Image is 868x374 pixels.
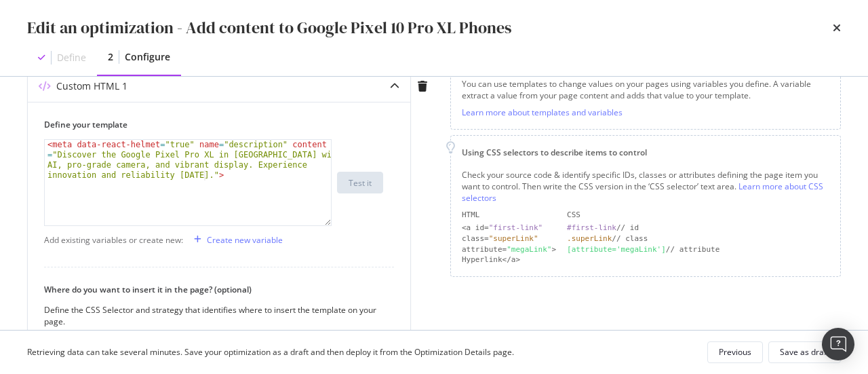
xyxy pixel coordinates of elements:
div: Add existing variables or create new: [44,234,183,246]
div: // id [567,223,829,233]
button: Create new variable [189,229,283,250]
div: "first-link" [489,223,542,232]
div: #first-link [567,223,616,232]
div: times [833,16,841,39]
button: Test it [337,172,383,193]
div: Retrieving data can take several minutes. Save your optimization as a draft and then deploy it fr... [27,346,514,358]
div: Create new variable [207,234,283,246]
div: Save as draft [780,346,829,358]
div: Using CSS selectors to describe items to control [462,147,829,158]
div: Configure [125,50,170,64]
div: class= [462,233,556,244]
div: Edit an optimization - Add content to Google Pixel 10 Pro XL Phones [27,16,511,39]
button: Save as draft [768,341,841,363]
div: "megaLink" [507,245,551,254]
a: Learn more about CSS selectors [462,181,823,204]
div: attribute= > [462,244,556,255]
label: Where do you want to insert it in the page? (optional) [44,284,383,295]
div: [attribute='megaLink'] [567,245,666,254]
div: 2 [108,50,113,64]
div: CSS [567,210,829,221]
div: // class [567,233,829,244]
div: Open Intercom Messenger [822,328,854,360]
a: Learn more about templates and variables [462,107,623,118]
div: <a id= [462,223,556,233]
div: Check your source code & identify specific IDs, classes or attributes defining the page item you ... [462,169,829,204]
div: Define the CSS Selector and strategy that identifies where to insert the template on your page. [44,304,383,327]
div: // attribute [567,244,829,255]
div: "superLink" [489,234,538,243]
div: .superLink [567,234,612,243]
button: Previous [707,341,763,363]
div: HTML [462,210,556,221]
div: Custom HTML 1 [56,79,127,93]
label: Define your template [44,119,383,130]
div: Define [57,51,86,64]
div: Previous [719,346,751,358]
div: Hyperlink</a> [462,255,556,265]
div: Test it [349,177,372,189]
div: You can use templates to change values on your pages using variables you define. A variable extra... [462,78,829,101]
